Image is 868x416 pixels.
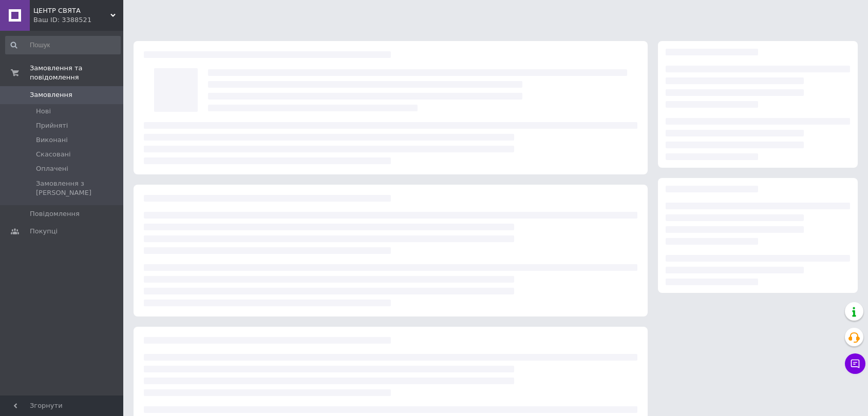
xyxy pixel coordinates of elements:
[36,164,68,173] span: Оплачені
[30,90,72,100] span: Замовлення
[33,15,123,25] div: Ваш ID: 3388521
[30,64,123,82] span: Замовлення та повідомлення
[845,353,865,374] button: Чат з покупцем
[36,150,71,159] span: Скасовані
[36,135,68,145] span: Виконані
[33,6,110,15] span: ЦЕНТР СВЯТА
[36,107,51,116] span: Нові
[30,209,80,219] span: Повідомлення
[36,179,120,197] span: Замовлення з [PERSON_NAME]
[36,121,68,130] span: Прийняті
[30,227,58,236] span: Покупці
[5,36,121,54] input: Пошук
